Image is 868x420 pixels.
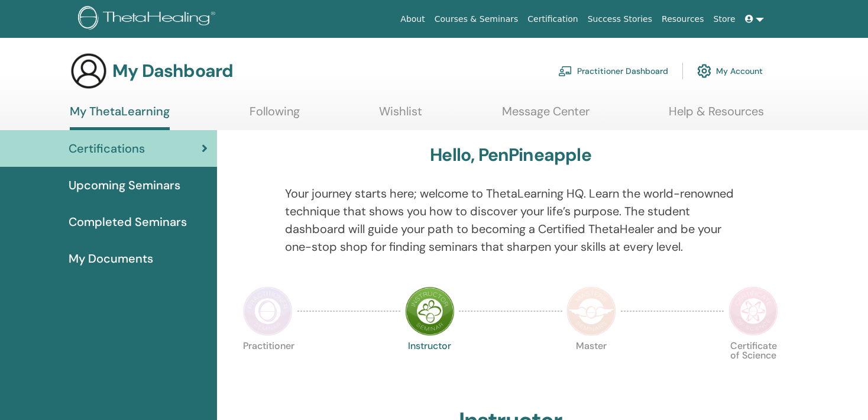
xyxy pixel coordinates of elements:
[523,8,582,30] a: Certification
[379,104,422,127] a: Wishlist
[728,286,778,336] img: Certificate of Science
[112,60,233,82] h3: My Dashboard
[405,286,455,336] img: Instructor
[583,8,657,30] a: Success Stories
[697,58,763,84] a: My Account
[285,185,736,256] p: Your journey starts here; welcome to ThetaLearning HQ. Learn the world-renowned technique that sh...
[430,8,523,30] a: Courses & Seminars
[70,52,108,90] img: generic-user-icon.jpg
[69,250,153,267] span: My Documents
[709,8,740,30] a: Store
[69,213,187,231] span: Completed Seminars
[396,8,429,30] a: About
[69,176,180,194] span: Upcoming Seminars
[697,61,711,81] img: cog.svg
[669,104,764,127] a: Help & Resources
[69,140,145,157] span: Certifications
[558,58,668,84] a: Practitioner Dashboard
[558,66,572,76] img: chalkboard-teacher.svg
[502,104,590,127] a: Message Center
[405,341,455,391] p: Instructor
[566,286,616,336] img: Master
[566,341,616,391] p: Master
[430,144,591,166] h3: Hello, PenPineapple
[250,104,300,127] a: Following
[728,341,778,391] p: Certificate of Science
[657,8,709,30] a: Resources
[243,286,293,336] img: Practitioner
[243,341,293,391] p: Practitioner
[70,104,170,130] a: My ThetaLearning
[78,6,219,33] img: logo.png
